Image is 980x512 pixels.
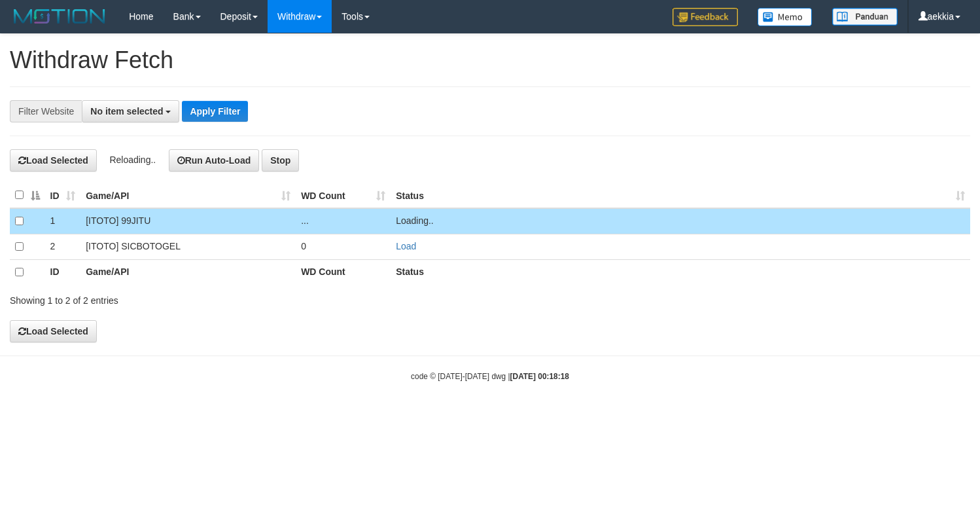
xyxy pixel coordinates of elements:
img: Button%20Memo.svg [758,8,813,26]
strong: [DATE] 00:18:18 [510,372,569,381]
button: Load Selected [10,320,97,342]
span: No item selected [90,106,163,117]
button: No item selected [82,100,179,122]
th: ID: activate to sort column ascending [45,183,81,208]
img: Feedback.jpg [673,8,738,26]
button: Load Selected [10,149,97,172]
button: Apply Filter [182,101,248,122]
small: code © [DATE]-[DATE] dwg | [411,372,569,381]
th: Status [391,259,970,285]
th: Game/API: activate to sort column ascending [80,183,296,208]
button: Stop [262,149,299,172]
td: [ITOTO] 99JITU [80,208,296,234]
td: 2 [45,234,81,259]
div: Showing 1 to 2 of 2 entries [10,289,398,307]
span: ... [301,215,309,226]
th: Status: activate to sort column ascending [391,183,970,208]
span: 0 [301,241,306,251]
span: Loading.. [396,215,434,226]
button: Run Auto-Load [169,149,260,172]
th: WD Count [296,259,391,285]
h1: Withdraw Fetch [10,47,970,73]
td: 1 [45,208,81,234]
td: [ITOTO] SICBOTOGEL [80,234,296,259]
th: Game/API [80,259,296,285]
img: panduan.png [832,8,898,26]
img: MOTION_logo.png [10,7,109,26]
span: Reloading.. [109,155,156,165]
div: Filter Website [10,100,82,122]
a: Load [396,241,416,251]
th: WD Count: activate to sort column ascending [296,183,391,208]
th: ID [45,259,81,285]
